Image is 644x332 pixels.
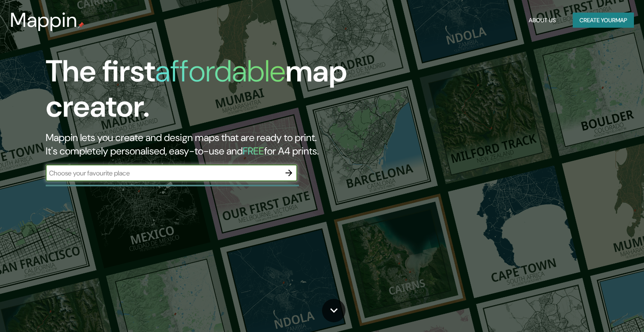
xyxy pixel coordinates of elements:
[525,13,559,28] button: About Us
[46,54,368,131] h1: The first map creator.
[10,8,78,32] h3: Mappin
[155,52,286,91] h1: affordable
[46,131,368,158] h2: Mappin lets you create and design maps that are ready to print. It's completely personalised, eas...
[78,22,84,29] img: mappin-pin
[46,168,280,178] input: Choose your favourite place
[573,13,634,28] button: Create yourmap
[243,144,264,157] h5: FREE
[569,299,635,323] iframe: Help widget launcher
